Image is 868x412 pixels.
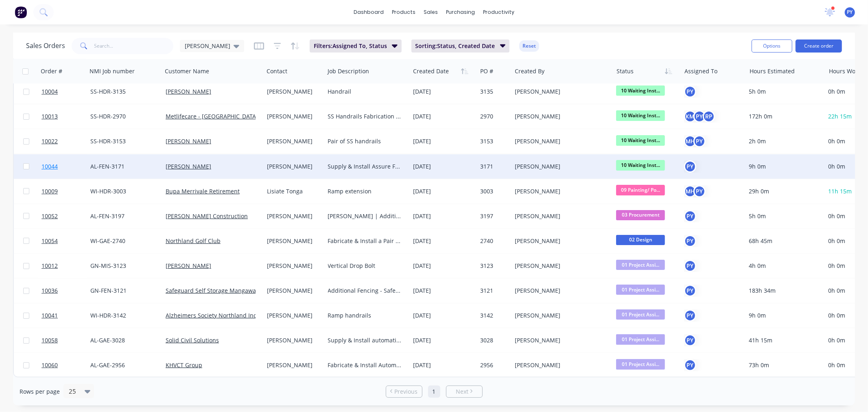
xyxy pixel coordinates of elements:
[515,187,605,195] div: [PERSON_NAME]
[480,361,507,369] div: 2956
[616,85,665,96] span: 10 Waiting Inst...
[166,237,221,245] a: Northland Golf Club
[684,309,696,322] button: PY
[684,135,706,147] button: MHPY
[328,336,403,344] div: Supply & Install automatic sliding gate
[684,135,696,147] div: MH
[616,110,665,121] span: 10 Waiting Inst...
[749,336,818,344] div: 41h 15m
[446,388,482,396] a: Next page
[515,212,605,220] div: [PERSON_NAME]
[90,311,156,320] div: WI-HDR-3142
[42,179,90,204] a: 10009
[749,311,818,320] div: 9h 0m
[684,235,696,247] div: PY
[684,85,696,98] button: PY
[456,388,468,396] span: Next
[616,334,665,344] span: 01 Project Assi...
[166,112,258,120] a: Metlifecare - [GEOGRAPHIC_DATA]
[267,187,319,195] div: Lisiate Tonga
[684,185,696,197] div: MH
[267,67,287,75] div: Contact
[166,287,271,294] a: Safeguard Self Storage Mangawahi Ltd
[166,336,219,344] a: Solid Civil Solutions
[749,237,818,245] div: 68h 45m
[413,137,474,145] div: [DATE]
[42,104,90,129] a: 10013
[90,162,156,171] div: AL-FEN-3171
[616,359,665,369] span: 01 Project Assi...
[480,287,507,295] div: 3121
[42,361,58,369] span: 10060
[413,287,474,295] div: [DATE]
[42,229,90,253] a: 10054
[413,112,474,121] div: [DATE]
[828,287,845,294] span: 0h 0m
[703,110,715,123] div: RP
[42,212,58,220] span: 10052
[684,110,715,123] button: KMPYRP
[42,137,58,145] span: 10022
[328,361,403,369] div: Fabricate & Install Automatic Aluminium Sliding Gate
[328,187,403,195] div: Ramp extension
[413,67,449,75] div: Created Date
[616,160,665,170] span: 10 Waiting Inst...
[267,262,319,270] div: [PERSON_NAME]
[828,262,845,270] span: 0h 0m
[350,6,388,18] a: dashboard
[413,311,474,320] div: [DATE]
[166,137,211,145] a: [PERSON_NAME]
[684,260,696,272] button: PY
[749,212,818,220] div: 5h 0m
[267,162,319,171] div: [PERSON_NAME]
[749,88,818,96] div: 5h 0m
[42,311,58,320] span: 10041
[616,285,665,295] span: 01 Project Assi...
[90,212,156,220] div: AL-FEN-3197
[90,287,156,295] div: GN-FEN-3121
[752,39,792,53] button: Options
[267,287,319,295] div: [PERSON_NAME]
[413,262,474,270] div: [DATE]
[411,39,510,53] button: Sorting:Status, Created Date
[42,237,58,245] span: 10054
[90,88,156,96] div: SS-HDR-3135
[515,336,605,344] div: [PERSON_NAME]
[90,67,135,75] div: NMI Job number
[684,67,717,75] div: Assigned To
[693,185,706,197] div: PY
[415,42,495,50] span: Sorting: Status, Created Date
[515,67,544,75] div: Created By
[515,237,605,245] div: [PERSON_NAME]
[515,311,605,320] div: [PERSON_NAME]
[749,262,818,270] div: 4h 0m
[749,187,818,195] div: 29h 0m
[684,185,706,197] button: MHPY
[267,361,319,369] div: [PERSON_NAME]
[684,110,696,123] div: KM
[328,137,403,145] div: Pair of SS handrails
[413,212,474,220] div: [DATE]
[328,262,403,270] div: Vertical Drop Bolt
[515,361,605,369] div: [PERSON_NAME]
[749,361,818,369] div: 73h 0m
[479,6,518,18] div: productivity
[42,79,90,104] a: 10004
[616,309,665,320] span: 01 Project Assi...
[480,162,507,171] div: 3171
[684,210,696,222] button: PY
[42,254,90,278] a: 10012
[693,135,706,147] div: PY
[166,262,211,270] a: [PERSON_NAME]
[267,112,319,121] div: [PERSON_NAME]
[166,187,240,195] a: Bupa Merrivale Retirement
[616,235,665,245] span: 02 Design
[413,162,474,171] div: [DATE]
[41,67,62,75] div: Order #
[684,359,696,371] button: PY
[15,6,27,18] img: Factory
[90,137,156,145] div: SS-HDR-3153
